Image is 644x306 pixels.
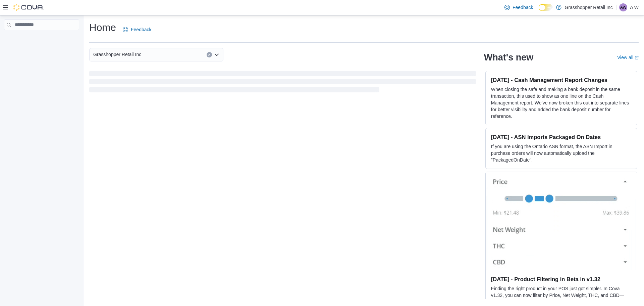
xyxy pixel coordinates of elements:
[89,72,476,94] span: Loading
[491,276,632,282] h3: [DATE] - Product Filtering in Beta in v1.32
[491,143,632,163] p: If you are using the Ontario ASN format, the ASN Import in purchase orders will now automatically...
[513,4,533,11] span: Feedback
[491,77,632,83] h3: [DATE] - Cash Management Report Changes
[539,4,553,11] input: Dark Mode
[120,23,154,36] a: Feedback
[89,21,116,34] h1: Home
[214,52,219,57] button: Open list of options
[619,3,627,11] div: A W
[620,3,627,11] span: AW
[630,3,639,11] p: A W
[491,134,632,140] h3: [DATE] - ASN Imports Packaged On Dates
[491,86,632,120] p: When closing the safe and making a bank deposit in the same transaction, this used to show as one...
[502,1,536,14] a: Feedback
[635,56,639,60] svg: External link
[13,4,44,11] img: Cova
[93,50,141,58] span: Grasshopper Retail Inc
[484,52,533,63] h2: What's new
[4,32,79,48] nav: Complex example
[207,52,212,57] button: Clear input
[131,26,151,33] span: Feedback
[615,3,617,11] p: |
[565,3,613,11] p: Grasshopper Retail Inc
[617,55,639,60] a: View allExternal link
